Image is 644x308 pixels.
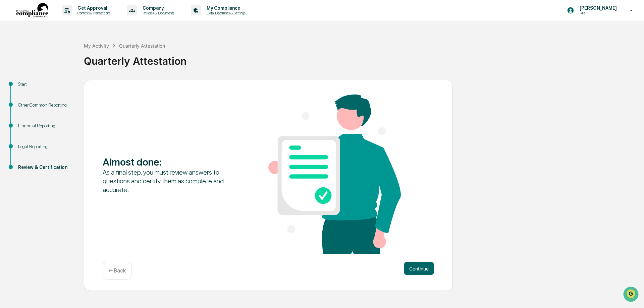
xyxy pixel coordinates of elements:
[7,51,19,63] img: 1746055101610-c473b297-6a78-478c-a979-82029cc54cd1
[574,5,620,11] p: [PERSON_NAME]
[49,85,54,90] div: 🗄️
[18,143,73,150] div: Legal Reporting
[13,97,42,104] span: Data Lookup
[7,14,122,25] p: How can we help?
[103,156,235,168] div: Almost done :
[72,11,114,15] p: Content & Transactions
[7,85,12,90] div: 🖐️
[18,81,73,88] div: Start
[16,3,48,18] img: logo
[108,267,126,274] p: ← Back
[46,82,86,94] a: 🗄️Attestations
[18,102,73,109] div: Other Common Reporting
[18,164,73,171] div: Review & Certification
[13,84,43,91] span: Preclearance
[201,5,249,11] p: My Compliance
[84,50,641,67] div: Quarterly Attestation
[72,5,114,11] p: Get Approval
[18,122,73,129] div: Financial Reporting
[404,262,434,275] button: Continue
[268,95,401,254] img: Almost done
[623,286,641,304] iframe: Open customer support
[103,168,235,194] div: As a final step, you must review answers to questions and certify them as complete and accurate.
[55,84,83,91] span: Attestations
[23,51,110,58] div: Start new chat
[7,98,12,103] div: 🔎
[67,114,81,119] span: Pylon
[201,11,249,15] p: Data, Deadlines & Settings
[47,113,81,119] a: Powered byPylon
[23,58,85,63] div: We're available if you need us!
[137,5,177,11] p: Company
[114,53,122,61] button: Start new chat
[84,43,109,49] div: My Activity
[574,11,620,15] p: RPs
[4,95,45,107] a: 🔎Data Lookup
[137,11,177,15] p: Policies & Documents
[4,82,46,94] a: 🖐️Preclearance
[119,43,165,49] div: Quarterly Attestation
